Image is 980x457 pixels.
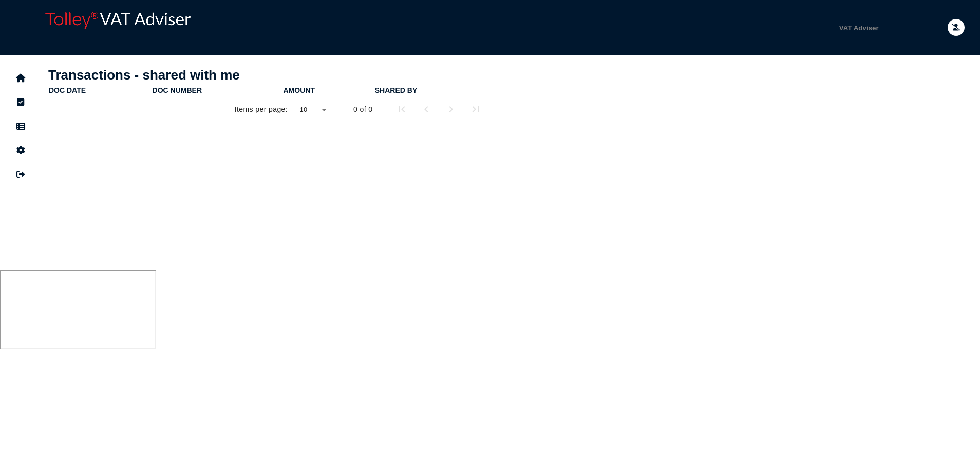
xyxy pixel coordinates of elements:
[284,86,374,94] div: Amount
[41,8,220,47] div: app logo
[235,104,288,114] div: Items per page:
[10,91,31,113] button: Tasks
[826,15,891,40] button: Shows a dropdown of VAT Advisor options
[10,140,31,161] button: Manage settings
[16,126,25,127] i: Data manager
[153,86,202,94] div: doc number
[10,67,31,89] button: Home
[225,15,891,40] menu: navigate products
[10,115,31,137] button: Data manager
[375,86,417,94] div: shared by
[375,86,489,94] div: shared by
[284,86,315,94] div: Amount
[49,86,86,94] div: doc date
[10,164,31,185] button: Sign out
[49,86,152,94] div: doc date
[153,86,282,94] div: doc number
[353,104,372,114] div: 0 of 0
[952,24,960,31] i: Email needs to be verified
[48,67,492,83] h1: Transactions - shared with me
